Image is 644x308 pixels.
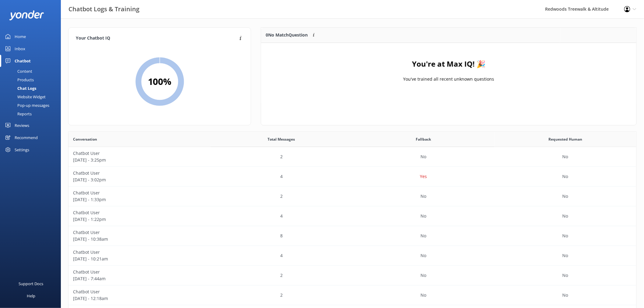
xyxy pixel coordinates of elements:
p: No [562,292,568,299]
p: You've trained all recent unknown questions [403,76,494,82]
a: Content [4,67,61,75]
div: Home [15,30,26,43]
div: Settings [15,144,29,156]
p: Chatbot User [73,289,206,295]
a: Chat Logs [4,84,61,93]
p: No [421,193,426,200]
a: Products [4,75,61,84]
p: 8 [280,233,283,239]
div: row [68,266,636,285]
p: [DATE] - 12:18am [73,295,206,302]
p: 2 [280,272,283,279]
p: [DATE] - 1:33pm [73,196,206,203]
div: Inbox [15,43,25,55]
img: yonder-white-logo.png [9,10,44,20]
div: Chatbot [15,55,31,67]
h4: Your Chatbot IQ [76,35,238,42]
p: Chatbot User [73,229,206,236]
p: 4 [280,213,283,219]
p: Chatbot User [73,249,206,256]
p: 2 [280,292,283,299]
p: No [421,233,426,239]
p: Chatbot User [73,269,206,275]
h3: Chatbot Logs & Training [68,4,139,14]
div: row [68,187,636,206]
div: Chat Logs [4,84,36,93]
p: No [421,213,426,219]
p: No [421,272,426,279]
span: Fallback [416,136,431,142]
p: No [562,193,568,200]
p: Chatbot User [73,209,206,216]
p: Chatbot User [73,190,206,196]
h2: 100 % [148,74,172,89]
p: No [421,252,426,259]
span: Requested Human [548,136,582,142]
p: 2 [280,153,283,160]
p: 4 [280,173,283,180]
p: [DATE] - 1:22pm [73,216,206,223]
p: No [562,233,568,239]
div: Support Docs [19,278,44,290]
p: Chatbot User [73,170,206,177]
p: No [562,213,568,219]
p: [DATE] - 3:02pm [73,177,206,183]
p: Yes [420,173,427,180]
p: No [421,153,426,160]
h4: You're at Max IQ! 🎉 [412,58,486,70]
p: No [421,292,426,299]
div: Recommend [15,131,38,144]
a: Pop-up messages [4,101,61,110]
a: Website Widget [4,93,61,101]
p: No [562,272,568,279]
p: [DATE] - 3:25pm [73,157,206,163]
div: Pop-up messages [4,101,49,110]
div: row [68,285,636,305]
div: Products [4,75,34,84]
p: 0 No Match Question [266,32,308,38]
p: 4 [280,252,283,259]
p: [DATE] - 10:21am [73,256,206,262]
a: Reports [4,110,61,118]
div: Website Widget [4,93,46,101]
div: Content [4,67,32,75]
span: Conversation [73,136,97,142]
div: row [68,226,636,246]
div: row [68,206,636,226]
p: [DATE] - 7:44am [73,275,206,282]
div: row [68,246,636,266]
p: [DATE] - 10:38am [73,236,206,243]
p: No [562,252,568,259]
p: Chatbot User [73,150,206,157]
div: row [68,147,636,167]
p: No [562,173,568,180]
div: row [68,167,636,187]
div: Reports [4,110,32,118]
div: grid [261,43,636,104]
p: No [562,153,568,160]
div: Help [27,290,35,302]
div: Reviews [15,119,29,131]
p: 2 [280,193,283,200]
span: Total Messages [268,136,295,142]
